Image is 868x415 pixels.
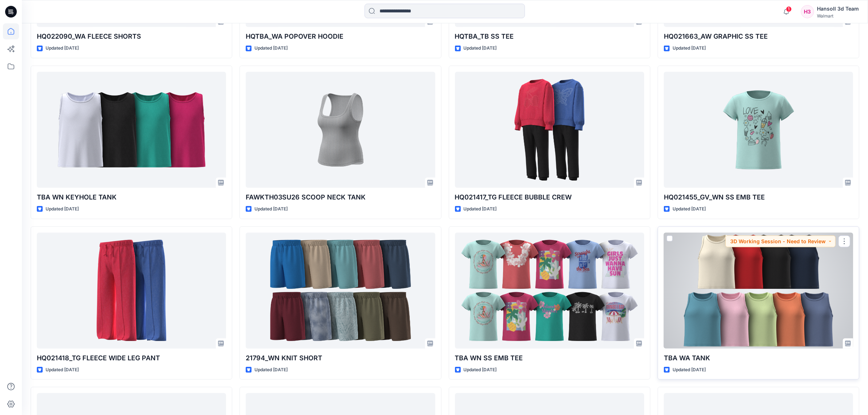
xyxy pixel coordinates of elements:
p: TBA WA TANK [664,353,853,363]
p: Updated [DATE] [46,366,79,374]
a: TBA WN SS EMB TEE [455,233,644,349]
p: Updated [DATE] [464,44,497,52]
p: HQ022090_WA FLEECE SHORTS [37,31,226,42]
p: TBA WN SS EMB TEE [455,353,644,363]
p: 21794_WN KNIT SHORT [246,353,435,363]
a: HQ021455_GV_WN SS EMB TEE [664,72,853,188]
div: Walmart [817,13,859,19]
p: Updated [DATE] [46,205,79,213]
a: TBA WN KEYHOLE TANK [37,72,226,188]
a: HQ021418_TG FLEECE WIDE LEG PANT [37,233,226,349]
p: TBA WN KEYHOLE TANK [37,192,226,202]
p: Updated [DATE] [673,366,706,374]
div: Hansoll 3d Team [817,4,859,13]
div: H3 [801,5,814,18]
p: Updated [DATE] [464,366,497,374]
a: FAWKTH03SU26 SCOOP NECK TANK [246,72,435,188]
p: HQ021418_TG FLEECE WIDE LEG PANT [37,353,226,363]
span: 1 [786,6,792,12]
p: Updated [DATE] [46,44,79,52]
p: HQ021417_TG FLEECE BUBBLE CREW [455,192,644,202]
p: Updated [DATE] [673,205,706,213]
a: 21794_WN KNIT SHORT [246,233,435,349]
p: Updated [DATE] [464,205,497,213]
a: TBA WA TANK [664,233,853,349]
p: HQ021455_GV_WN SS EMB TEE [664,192,853,202]
p: Updated [DATE] [254,366,288,374]
p: HQTBA_TB SS TEE [455,31,644,42]
p: HQTBA_WA POPOVER HOODIE [246,31,435,42]
p: FAWKTH03SU26 SCOOP NECK TANK [246,192,435,202]
p: HQ021663_AW GRAPHIC SS TEE [664,31,853,42]
p: Updated [DATE] [254,205,288,213]
a: HQ021417_TG FLEECE BUBBLE CREW [455,72,644,188]
p: Updated [DATE] [254,44,288,52]
p: Updated [DATE] [673,44,706,52]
